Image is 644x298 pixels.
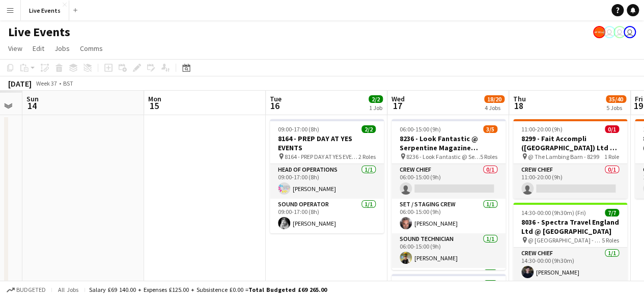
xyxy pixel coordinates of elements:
span: Jobs [54,44,70,53]
a: Jobs [50,42,74,55]
app-user-avatar: Nadia Addada [624,26,636,38]
button: Live Events [21,1,69,20]
span: View [8,44,22,53]
div: [DATE] [8,78,32,89]
span: Budgeted [16,286,46,293]
app-user-avatar: Alex Gill [593,26,605,38]
a: Edit [29,42,48,55]
app-user-avatar: Nadia Addada [613,26,626,38]
app-user-avatar: Eden Hopkins [603,26,615,38]
div: Salary £69 140.00 + Expenses £125.00 + Subsistence £0.00 = [89,286,327,293]
a: Comms [76,42,107,55]
span: Comms [80,44,103,53]
a: View [4,42,26,55]
span: Edit [33,44,44,53]
button: Budgeted [5,284,47,295]
h1: Live Events [8,24,70,40]
span: Total Budgeted £69 265.00 [248,286,327,293]
span: All jobs [56,286,80,293]
div: BST [63,79,73,87]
